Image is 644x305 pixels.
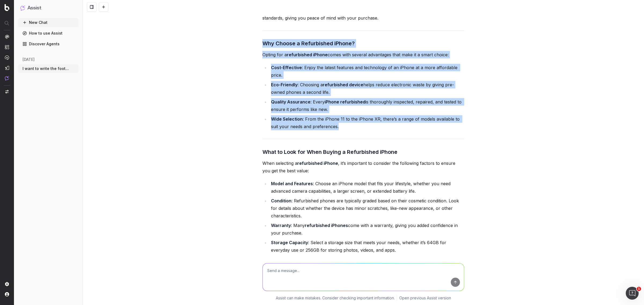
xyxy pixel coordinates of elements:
[18,29,78,38] a: How to use Assist
[399,295,451,301] a: Open previous Assist version
[276,295,395,301] p: Assist can make mistakes. Consider checking important information.
[18,18,78,27] button: New Chat
[269,222,464,237] li: : Many come with a warranty, giving you added confidence in your purchase.
[5,66,9,70] img: Studio
[5,76,9,80] img: Assist
[271,82,298,87] strong: Eco-Friendly
[262,39,464,48] h3: Why Choose a Refurbished iPhone?
[5,4,9,11] img: Botify logo
[23,57,35,62] span: [DATE]
[5,55,9,60] img: Activation
[5,45,9,49] img: Intelligence
[323,82,363,87] strong: refurbished device
[269,197,464,220] li: : Refurbished phones are typically graded based on their cosmetic condition. Look for details abo...
[287,52,328,57] strong: refurbished iPhone
[269,239,464,254] li: : Select a storage size that meets your needs, whether it’s 64GB for everyday use or 256GB for st...
[18,40,78,48] a: Discover Agents
[27,4,41,12] h1: Assist
[20,4,76,12] button: Assist
[262,159,464,174] p: When selecting a , it’s important to consider the following factors to ensure you get the best va...
[271,116,303,122] strong: Wide Selection
[271,223,291,228] strong: Warranty
[23,66,70,71] span: I want to write the footer text. The foo
[269,98,464,113] li: : Every is thoroughly inspected, repaired, and tested to ensure it performs like new.
[271,65,302,70] strong: Cost-Effective
[271,198,291,203] strong: Condition
[269,81,464,96] li: : Choosing a helps reduce electronic waste by giving pre-owned phones a second life.
[262,51,464,58] p: Opting for a comes with several advantages that make it a smart choice:
[20,5,25,10] img: Assist
[18,64,78,73] button: I want to write the footer text. The foo
[297,161,338,166] strong: refurbished iPhone
[5,282,9,286] img: Setting
[271,181,313,186] strong: Model and Features
[269,115,464,130] li: : From the iPhone 11 to the iPhone XR, there’s a range of models available to suit your needs and...
[269,180,464,195] li: : Choose an iPhone model that fits your lifestyle, whether you need advanced camera capabilities,...
[626,287,639,300] iframe: Intercom live chat
[269,64,464,79] li: : Enjoy the latest features and technology of an iPhone at a more affordable price.
[5,90,9,94] img: Switch project
[271,240,308,245] strong: Storage Capacity
[271,99,310,105] strong: Quality Assurance
[637,287,641,291] span: 1
[305,223,348,228] strong: refurbished iPhones
[262,148,464,156] h3: What to Look for When Buying a Refurbished iPhone
[5,292,9,296] img: My account
[325,99,365,105] strong: iPhone refurbished
[5,35,9,39] img: Analytics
